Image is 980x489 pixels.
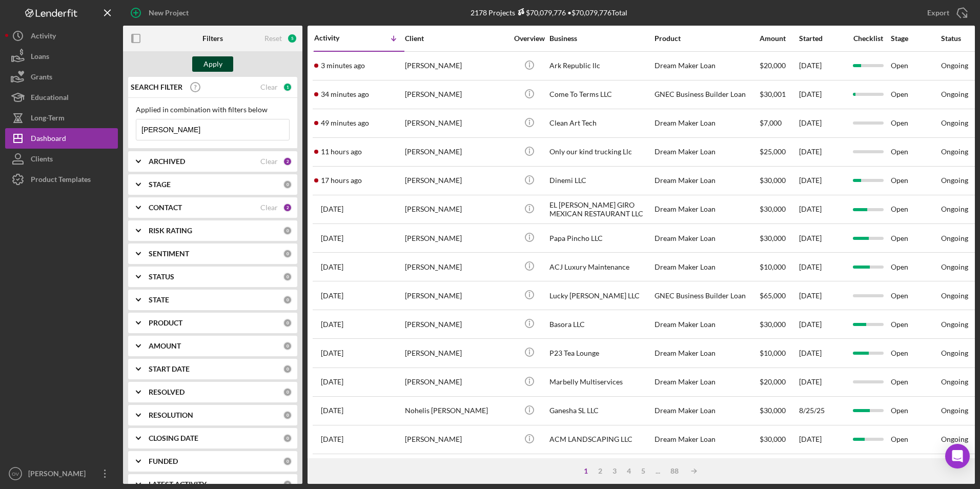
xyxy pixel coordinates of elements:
div: 0 [283,180,292,189]
div: [PERSON_NAME] [26,463,92,486]
div: [DATE] [799,52,845,79]
b: STAGE [149,180,171,189]
div: 0 [283,249,292,258]
div: Clients [31,149,53,172]
div: Open [891,253,940,280]
div: Client [405,34,507,43]
div: [PERSON_NAME] [405,339,507,366]
div: Basora LLC [549,311,652,338]
div: [PERSON_NAME] [405,52,507,79]
div: 4 [622,467,636,475]
div: 5 [287,33,297,44]
div: 0 [283,364,292,374]
div: [DATE] [799,369,845,396]
div: Open [891,397,940,424]
b: FUNDED [149,457,178,465]
div: Ongoing [941,406,968,415]
span: $20,000 [760,377,786,386]
div: [DATE] [799,253,845,280]
b: SEARCH FILTER [131,83,182,91]
b: ARCHIVED [149,157,185,166]
span: $30,000 [760,435,786,443]
div: Ongoing [941,205,968,213]
div: New Project [149,3,189,23]
span: $30,000 [760,176,786,185]
div: 1 [283,83,292,92]
time: 2025-09-11 15:08 [321,292,343,300]
div: Clean Art Tech [549,110,652,137]
div: 0 [283,295,292,304]
div: [DATE] [799,455,845,482]
div: Ongoing [941,234,968,242]
a: Product Templates [5,169,118,190]
div: Open [891,225,940,252]
span: $30,000 [760,205,786,213]
div: Open [891,110,940,137]
div: Ongoing [941,263,968,271]
span: $10,000 [760,349,786,357]
div: Open [891,339,940,366]
div: Amount [760,34,798,43]
div: Ark Republic llc [549,52,652,79]
div: Open [891,52,940,79]
div: [PERSON_NAME] [405,225,507,252]
div: [PERSON_NAME] [405,138,507,166]
div: Grants [31,67,52,90]
button: OV[PERSON_NAME] [5,463,118,484]
div: [PERSON_NAME] [405,282,507,309]
a: Long-Term [5,108,118,128]
time: 2025-09-15 11:28 [321,119,369,127]
div: 0 [283,457,292,466]
div: [DATE] [799,167,845,194]
div: Dream Maker Loan [655,138,757,166]
b: RISK RATING [149,227,192,235]
div: Business [549,34,652,43]
div: Only our kind trucking Llc [549,138,652,166]
span: $30,000 [760,406,786,415]
span: $30,000 [760,234,786,242]
div: Dream Maker Loan [655,369,757,396]
button: Educational [5,87,118,108]
div: Clear [260,83,278,91]
div: [DATE] [799,282,845,309]
text: OV [12,471,19,477]
b: RESOLVED [149,388,185,396]
div: Dream Maker Loan [655,426,757,453]
div: [DATE] [799,110,845,137]
div: Ongoing [941,349,968,357]
div: Activity [314,34,359,42]
div: Educational [31,87,69,110]
div: Loans [31,46,49,69]
span: $10,000 [760,262,786,271]
div: [PERSON_NAME] [405,426,507,453]
div: Pooka [549,455,652,482]
button: Clients [5,149,118,169]
b: RESOLUTION [149,411,193,419]
div: Checklist [846,34,890,43]
div: Nohelis [PERSON_NAME] [405,397,507,424]
div: Open [891,426,940,453]
div: 0 [283,341,292,351]
time: 2025-09-11 21:40 [321,234,343,242]
div: Apply [203,56,222,72]
div: Ganesha SL LLC [549,397,652,424]
div: Open [891,455,940,482]
div: Dream Maker Loan [655,397,757,424]
div: 2178 Projects • $70,079,776 Total [471,8,627,17]
div: 2 [593,467,607,475]
button: Activity [5,26,118,46]
div: Applied in combination with filters below [136,106,290,114]
div: 0 [283,434,292,443]
time: 2025-09-10 14:38 [321,349,343,357]
div: [DATE] [799,138,845,166]
time: 2025-09-15 01:28 [321,148,362,156]
a: Loans [5,46,118,67]
div: Come To Terms LLC [549,81,652,108]
div: [DATE] [799,196,845,223]
div: [PERSON_NAME] [405,167,507,194]
div: [DATE] [799,311,845,338]
b: STATE [149,296,169,304]
button: Apply [192,56,233,72]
